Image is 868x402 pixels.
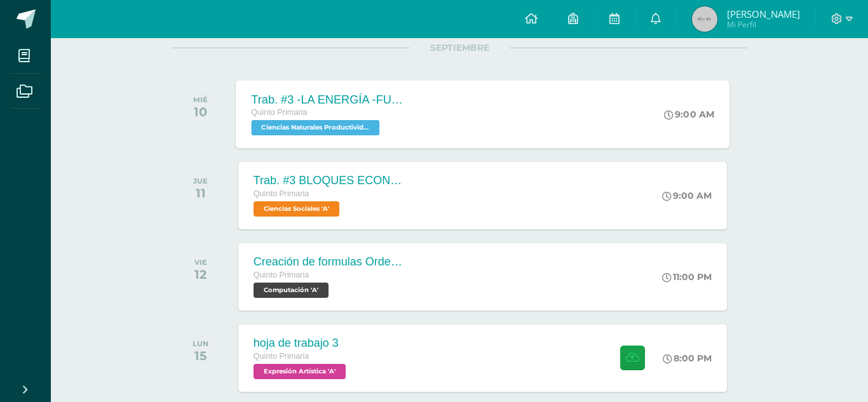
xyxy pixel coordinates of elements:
div: JUE [193,177,208,185]
div: VIE [194,258,207,267]
span: Quinto Primaria [254,271,309,279]
div: 9:00 AM [662,190,712,201]
span: Quinto Primaria [254,189,309,198]
div: Trab. #3 BLOQUES ECONÓMICOS [254,174,406,187]
span: Expresión Artística 'A' [254,364,346,379]
span: Quinto Primaria [251,108,307,117]
div: LUN [193,339,208,348]
img: 45x45 [692,6,717,32]
div: 10 [193,104,208,119]
div: 15 [193,348,208,363]
div: 8:00 PM [663,352,712,364]
div: Trab. #3 -LA ENERGÍA -FUENTES DE ENERGÍA [251,93,405,106]
span: [PERSON_NAME] [727,8,800,20]
div: 11:00 PM [662,271,712,283]
div: 11 [193,185,208,201]
div: hoja de trabajo 3 [254,337,349,350]
div: Creación de formulas Orden jerárquico [254,255,406,269]
div: 9:00 AM [664,109,714,120]
div: 12 [194,267,207,282]
span: Quinto Primaria [254,352,309,361]
div: MIÉ [193,95,208,104]
span: Ciencias Naturales Productividad y Desarrollo 'A' [251,120,379,135]
span: Mi Perfil [727,19,800,30]
span: Ciencias Sociales 'A' [254,201,339,217]
span: SEPTIEMBRE [410,42,510,53]
span: Computación 'A' [254,283,329,298]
